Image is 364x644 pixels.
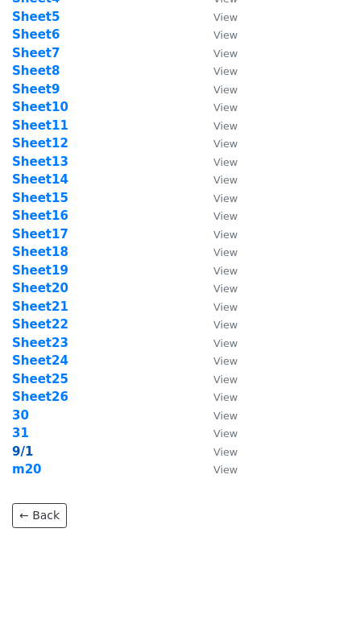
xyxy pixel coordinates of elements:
small: View [213,11,238,23]
small: View [213,319,238,331]
a: View [197,227,238,242]
small: View [213,391,238,403]
small: View [213,427,238,440]
a: Sheet10 [12,100,68,114]
a: View [197,172,238,187]
a: Sheet5 [12,10,60,24]
a: View [197,299,238,314]
a: View [197,372,238,386]
strong: Sheet12 [12,136,68,151]
a: View [197,208,238,223]
a: Sheet23 [12,336,68,350]
small: View [213,65,238,77]
a: Sheet16 [12,208,68,223]
a: m20 [12,462,42,477]
a: Sheet15 [12,191,68,205]
small: View [213,283,238,295]
a: View [197,64,238,78]
small: View [213,84,238,96]
a: View [197,390,238,404]
a: Sheet26 [12,390,68,404]
a: View [197,353,238,368]
small: View [213,410,238,422]
small: View [213,229,238,241]
a: View [197,155,238,169]
a: View [197,118,238,133]
a: Sheet21 [12,299,68,314]
a: View [197,444,238,459]
a: Sheet18 [12,245,68,259]
a: View [197,263,238,278]
a: Sheet11 [12,118,68,133]
a: 30 [12,408,29,423]
a: View [197,281,238,295]
a: Sheet17 [12,227,68,242]
small: View [213,210,238,222]
a: ← Back [12,503,67,528]
a: Sheet9 [12,82,60,97]
small: View [213,464,238,476]
a: 31 [12,426,29,440]
a: Sheet6 [12,27,60,42]
a: 9/1 [12,444,33,459]
small: View [213,120,238,132]
a: View [197,27,238,42]
small: View [213,265,238,277]
small: View [213,246,238,258]
a: View [197,245,238,259]
small: View [213,192,238,204]
a: Sheet19 [12,263,68,278]
small: View [213,374,238,386]
a: View [197,82,238,97]
a: View [197,462,238,477]
a: View [197,191,238,205]
small: View [213,138,238,150]
small: View [213,29,238,41]
a: View [197,100,238,114]
a: View [197,317,238,332]
a: Sheet20 [12,281,68,295]
a: View [197,408,238,423]
a: Sheet24 [12,353,68,368]
small: View [213,47,238,60]
a: Sheet8 [12,64,60,78]
small: View [213,337,238,349]
small: View [213,446,238,458]
small: View [213,355,238,367]
a: View [197,136,238,151]
a: Sheet22 [12,317,68,332]
small: View [213,301,238,313]
a: Sheet13 [12,155,68,169]
a: Sheet14 [12,172,68,187]
small: View [213,156,238,168]
a: Sheet25 [12,372,68,386]
iframe: Chat Widget [283,567,364,644]
a: Sheet7 [12,46,60,60]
